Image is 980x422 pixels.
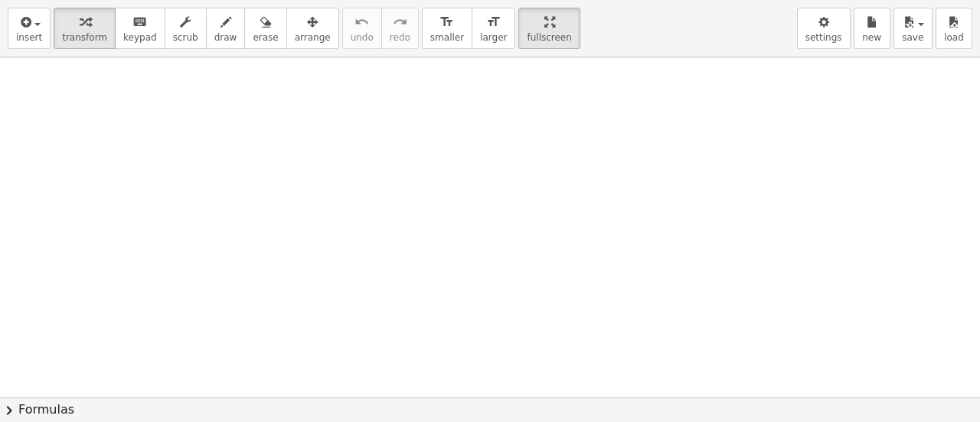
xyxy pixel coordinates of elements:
span: scrub [173,32,198,43]
i: undo [354,13,369,31]
span: erase [253,32,278,43]
span: fullscreen [527,32,571,43]
i: format_size [439,13,454,31]
span: smaller [430,32,464,43]
span: draw [214,32,237,43]
button: draw [206,8,246,49]
i: keyboard [132,13,147,31]
button: insert [8,8,51,49]
button: erase [244,8,286,49]
span: insert [16,32,42,43]
span: larger [480,32,507,43]
i: format_size [486,13,501,31]
button: undoundo [342,8,382,49]
button: arrange [286,8,339,49]
button: new [854,8,890,49]
i: redo [393,13,407,31]
span: transform [62,32,107,43]
button: fullscreen [518,8,580,49]
button: transform [54,8,116,49]
span: undo [351,32,374,43]
span: redo [390,32,410,43]
span: new [862,32,881,43]
button: scrub [165,8,207,49]
button: load [936,8,972,49]
button: redoredo [381,8,419,49]
button: settings [797,8,851,49]
button: format_sizelarger [472,8,515,49]
span: load [944,32,964,43]
button: format_sizesmaller [422,8,472,49]
button: save [893,8,933,49]
span: arrange [295,32,331,43]
span: save [902,32,923,43]
button: keyboardkeypad [115,8,165,49]
span: keypad [123,32,157,43]
span: settings [805,32,842,43]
